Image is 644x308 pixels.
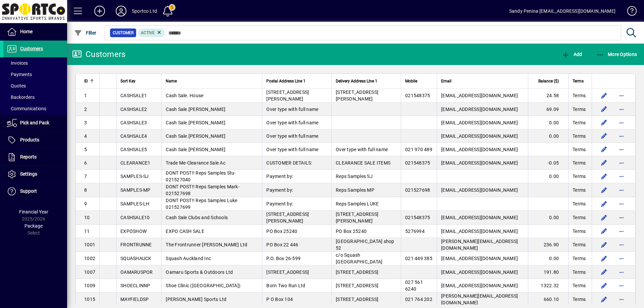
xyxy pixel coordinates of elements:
span: Terms [573,77,584,85]
span: 021 449 385 [405,256,432,261]
button: Edit [599,280,609,291]
a: Pick and Pack [3,115,67,131]
span: Active [141,30,155,35]
span: 5276994 [405,229,425,234]
span: CASHSALE1 [120,93,147,98]
td: 0.00 [528,129,568,143]
span: Terms [573,187,586,193]
button: More options [616,198,627,209]
button: Add [89,5,110,17]
span: [EMAIL_ADDRESS][DOMAIN_NAME] [441,269,518,275]
button: More options [616,131,627,141]
a: Invoices [3,57,67,69]
span: Terms [573,255,586,262]
span: Package [24,223,43,229]
button: More options [616,239,627,250]
span: Terms [573,200,586,207]
span: 6 [84,160,87,166]
button: Add [560,48,584,60]
span: CASHSALE4 [120,133,147,139]
a: Support [3,183,67,200]
span: Payment by: [266,187,293,193]
span: Pick and Pack [20,120,49,125]
span: DONT POST!! Reps Samples Mark-021527698 [166,184,239,196]
span: Home [20,29,33,34]
span: [EMAIL_ADDRESS][DOMAIN_NAME] [441,215,518,220]
span: 1007 [84,269,95,275]
span: Filter [74,30,97,36]
span: PO Box 22 446 [266,242,298,247]
span: Payment by: [266,201,293,206]
span: CASHSALE5 [120,147,147,152]
span: DONT POST!! Reps Samples Stu-021527040 [166,170,235,182]
span: Reports [20,154,37,160]
span: Cash Sale.[PERSON_NAME] [166,133,225,139]
span: Email [441,77,451,85]
span: OAMARUSPOR [120,269,153,275]
button: More options [616,267,627,278]
span: CASHSALE3 [120,120,147,125]
button: Edit [599,158,609,168]
button: More options [616,90,627,101]
span: The Frontrunner [PERSON_NAME] Ltd [166,242,247,247]
span: SAMPLES-LH [120,201,150,206]
span: [EMAIL_ADDRESS][DOMAIN_NAME] [441,133,518,139]
span: 1009 [84,283,95,288]
span: CASHSALE10 [120,215,150,220]
span: Customers [20,46,43,51]
span: MAYFIELDSP [120,297,149,302]
span: [STREET_ADDRESS] [336,283,378,288]
span: Add [562,52,582,57]
span: SQUASHAUCK [120,256,152,261]
span: 11 [84,229,90,234]
span: c/o Squash [GEOGRAPHIC_DATA] [336,252,382,264]
button: Edit [599,294,609,305]
span: PO Box 25240 [266,229,297,234]
span: Cash Sale.[PERSON_NAME] [166,107,225,112]
div: Mobile [405,77,433,85]
span: Reps Samples LUKE [336,201,379,206]
span: CUSTOMER DETAILS: [266,160,312,166]
button: Profile [110,5,132,17]
span: Over type with full name [266,107,318,112]
button: Edit [599,226,609,237]
span: [STREET_ADDRESS] [336,269,378,275]
td: 24.58 [528,89,568,103]
span: 021548375 [405,215,430,220]
span: [GEOGRAPHIC_DATA] shop 52 [336,239,394,251]
div: Sandy Penina [EMAIL_ADDRESS][DOMAIN_NAME] [509,6,615,16]
span: [EMAIL_ADDRESS][DOMAIN_NAME] [441,283,518,288]
span: [STREET_ADDRESS] [336,297,378,302]
div: Name [166,77,258,85]
td: -0.05 [528,156,568,170]
a: Home [3,23,67,40]
span: 1 [84,93,87,98]
span: 9 [84,201,87,206]
span: Terms [573,173,586,180]
span: Cash Sale.[PERSON_NAME] [166,147,225,152]
span: More Options [596,52,637,57]
button: Edit [599,90,609,101]
button: Edit [599,144,609,155]
span: Cash Sale Clubs and Schools [166,215,228,220]
span: Reps Samples SJ [336,174,373,179]
span: Terms [573,146,586,153]
span: FRONTRUNNE [120,242,152,247]
span: 10 [84,215,90,220]
span: Delivery Address Line 1 [336,77,377,85]
span: 5 [84,147,87,152]
mat-chip: Activation Status: Active [138,28,165,37]
span: SHOECLINNP [120,283,150,288]
button: Edit [599,104,609,115]
span: PO Box 25240 [336,229,367,234]
span: 7 [84,174,87,179]
span: EXPO CASH SALE [166,229,204,234]
span: EXPOSHOW [120,229,147,234]
span: [EMAIL_ADDRESS][DOMAIN_NAME] [441,187,518,193]
a: Quotes [3,80,67,91]
td: 0.00 [528,116,568,129]
button: More options [616,117,627,128]
span: [STREET_ADDRESS] [266,269,309,275]
button: More options [616,104,627,115]
div: Email [441,77,524,85]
